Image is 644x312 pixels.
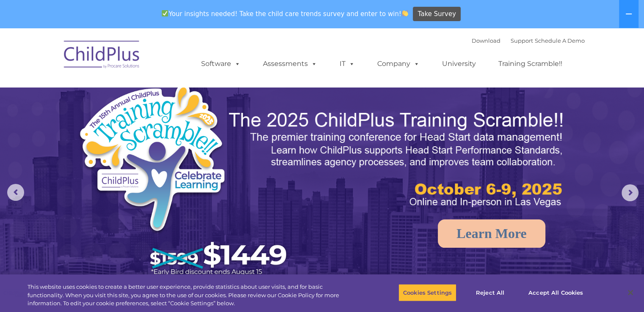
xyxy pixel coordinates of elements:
[464,284,517,301] button: Reject All
[254,55,326,72] a: Assessments
[193,55,249,72] a: Software
[369,55,428,72] a: Company
[524,284,588,301] button: Accept All Cookies
[535,37,585,44] a: Schedule A Demo
[434,55,484,72] a: University
[472,37,500,44] a: Download
[118,56,144,62] span: Last name
[418,7,456,22] span: Take Survey
[621,283,640,302] button: Close
[438,219,545,248] a: Learn More
[402,10,408,16] img: 👏
[158,5,412,22] span: Your insights needed! Take the child care trends survey and enter to win!
[60,35,144,77] img: ChildPlus by Procare Solutions
[413,7,461,22] a: Take Survey
[162,10,168,16] img: ✅
[490,55,571,72] a: Training Scramble!!
[28,283,354,308] div: This website uses cookies to create a better user experience, provide statistics about user visit...
[511,37,533,44] a: Support
[118,90,154,97] span: Phone number
[472,37,585,44] font: |
[398,284,456,301] button: Cookies Settings
[331,55,363,72] a: IT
